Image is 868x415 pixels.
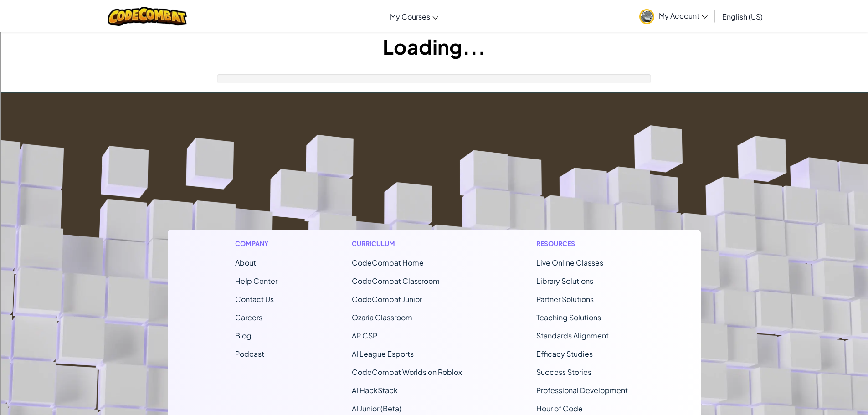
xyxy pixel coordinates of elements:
[722,12,763,21] span: English (US)
[639,9,654,24] img: avatar
[385,4,443,29] a: My Courses
[659,11,708,20] span: My Account
[635,2,712,31] a: My Account
[718,4,767,29] a: English (US)
[390,12,430,21] span: My Courses
[108,7,187,26] img: CodeCombat logo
